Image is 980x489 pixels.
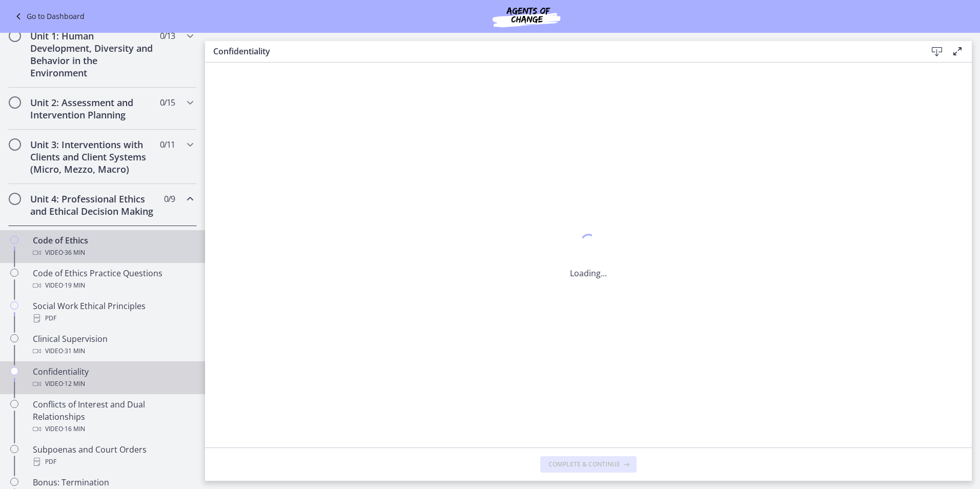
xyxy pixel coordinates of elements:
[164,193,175,205] span: 0 / 9
[33,333,193,357] div: Clinical Supervision
[30,193,155,217] h2: Unit 4: Professional Ethics and Ethical Decision Making
[33,300,193,324] div: Social Work Ethical Principles
[160,138,175,151] span: 0 / 11
[33,423,193,435] div: Video
[33,378,193,390] div: Video
[12,10,85,23] a: Go to Dashboard
[33,279,193,292] div: Video
[213,45,910,57] h3: Confidentiality
[63,279,85,292] span: · 19 min
[33,398,193,435] div: Conflicts of Interest and Dual Relationships
[63,378,85,390] span: · 12 min
[33,267,193,292] div: Code of Ethics Practice Questions
[570,267,607,279] p: Loading...
[33,234,193,259] div: Code of Ethics
[33,443,193,468] div: Subpoenas and Court Orders
[33,456,193,468] div: PDF
[30,96,155,121] h2: Unit 2: Assessment and Intervention Planning
[465,4,588,29] img: Agents of Change Social Work Test Prep
[33,247,193,259] div: Video
[63,247,85,259] span: · 36 min
[570,231,607,255] div: 1
[540,456,637,473] button: Complete & continue
[30,30,155,79] h2: Unit 1: Human Development, Diversity and Behavior in the Environment
[33,345,193,357] div: Video
[160,96,175,109] span: 0 / 15
[33,365,193,390] div: Confidentiality
[63,423,85,435] span: · 16 min
[548,460,620,468] span: Complete & continue
[160,30,175,42] span: 0 / 13
[33,312,193,324] div: PDF
[30,138,155,175] h2: Unit 3: Interventions with Clients and Client Systems (Micro, Mezzo, Macro)
[63,345,85,357] span: · 31 min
